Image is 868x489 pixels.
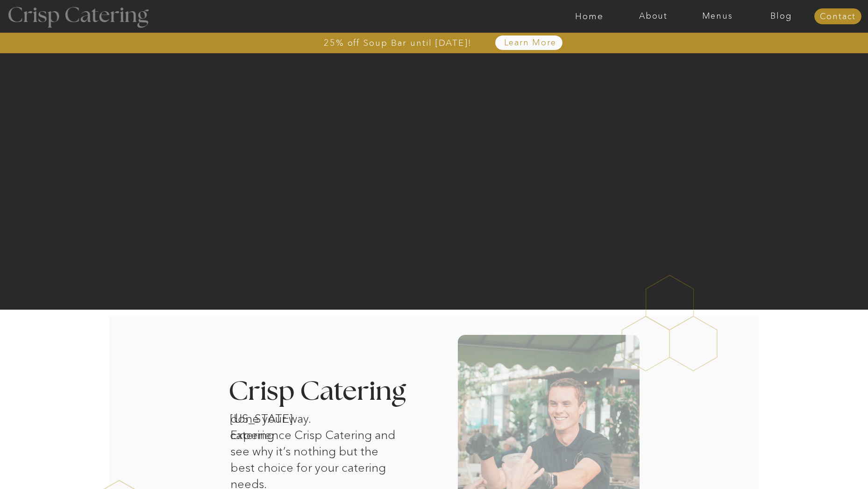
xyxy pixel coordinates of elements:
a: Contact [814,12,861,21]
a: About [621,12,685,21]
a: Learn More [482,38,578,48]
h3: Crisp Catering [228,378,430,406]
a: Blog [749,12,813,21]
a: Menus [685,12,749,21]
a: Home [557,12,621,21]
h1: [US_STATE] catering [230,411,327,423]
p: done your way. Experience Crisp Catering and see why it’s nothing but the best choice for your ca... [230,411,401,470]
a: 25% off Soup Bar until [DATE]! [290,38,505,48]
